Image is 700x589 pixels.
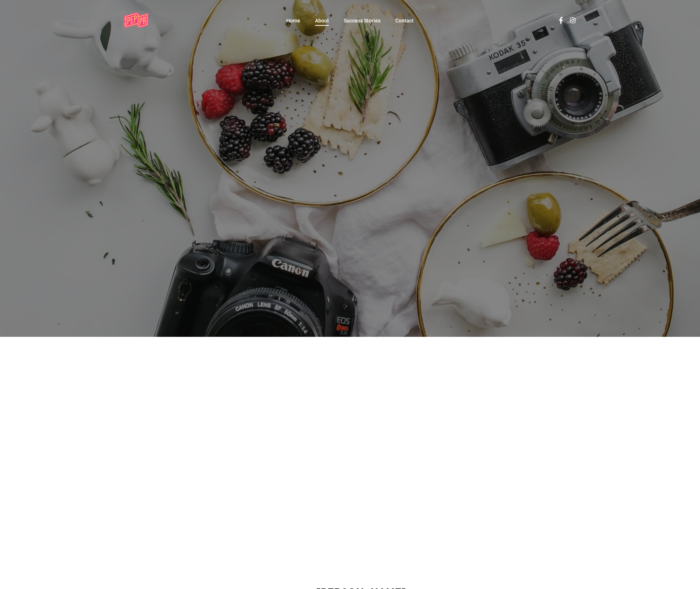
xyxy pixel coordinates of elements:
[315,18,329,23] a: About
[395,18,414,24] span: Contact
[344,18,381,23] a: Success Stories
[315,18,329,24] span: About
[395,18,414,23] a: Contact
[344,18,381,24] span: Success Stories
[286,18,300,24] span: Home
[286,18,300,23] a: Home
